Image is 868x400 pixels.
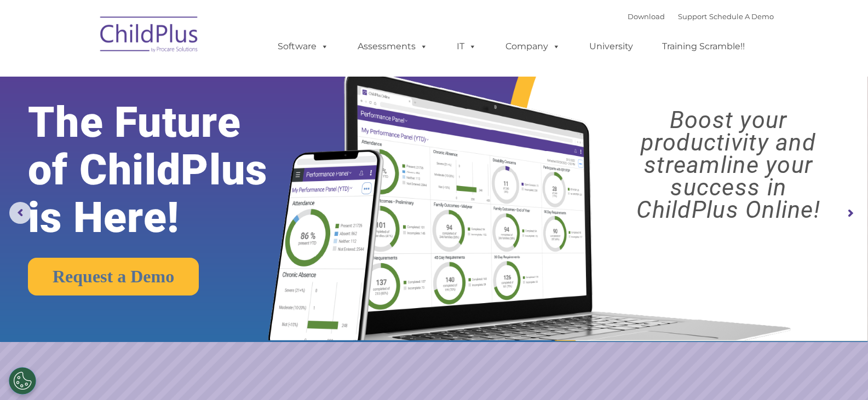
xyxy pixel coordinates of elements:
[95,9,204,63] img: ChildPlus by Procare Solutions
[28,99,305,242] rs-layer: The Future of ChildPlus is Here!
[495,36,571,57] a: Company
[709,12,774,21] a: Schedule A Demo
[152,72,186,80] span: Last name
[347,36,439,57] a: Assessments
[578,36,644,57] a: University
[446,36,487,57] a: IT
[651,36,756,57] a: Training Scramble!!
[689,282,868,400] iframe: Chat Widget
[678,12,707,21] a: Support
[628,12,665,21] a: Download
[628,12,774,21] font: |
[28,258,199,295] a: Request a Demo
[267,36,340,57] a: Software
[9,367,36,395] button: Cookies Settings
[152,117,199,125] span: Phone number
[600,109,857,221] rs-layer: Boost your productivity and streamline your success in ChildPlus Online!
